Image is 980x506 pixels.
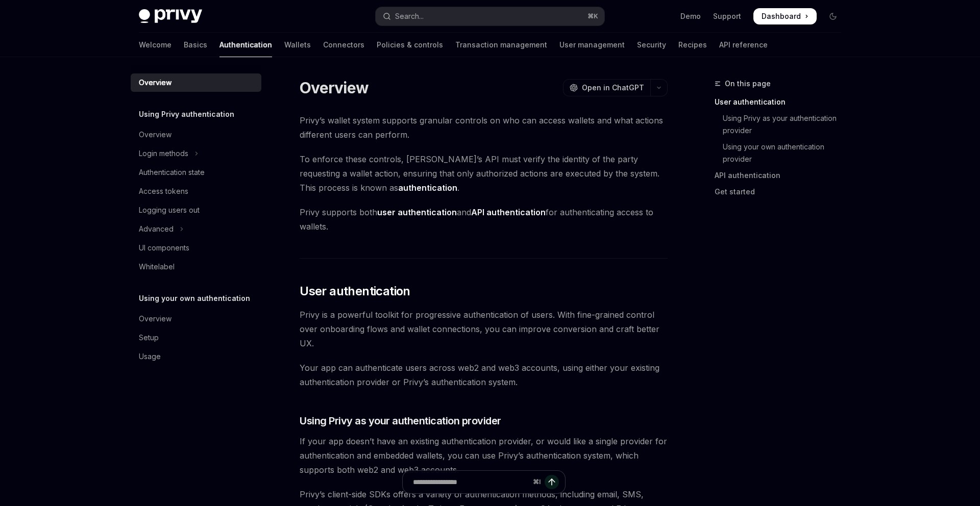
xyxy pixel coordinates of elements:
[323,33,364,57] a: Connectors
[219,33,272,57] a: Authentication
[762,11,801,21] span: Dashboard
[715,184,849,200] a: Get started
[300,79,369,97] h1: Overview
[395,10,424,22] div: Search...
[825,8,841,24] button: Toggle dark mode
[376,7,604,26] button: Open search
[455,33,547,57] a: Transaction management
[587,12,598,20] span: ⌘ K
[300,361,668,389] span: Your app can authenticate users across web2 and web3 accounts, using either your existing authent...
[184,33,207,57] a: Basics
[131,220,261,238] button: Toggle Advanced section
[139,185,188,197] div: Access tokens
[719,33,768,57] a: API reference
[715,110,849,139] a: Using Privy as your authentication provider
[715,139,849,167] a: Using your own authentication provider
[139,332,159,344] div: Setup
[131,125,261,144] a: Overview
[713,11,741,21] a: Support
[563,79,650,96] button: Open in ChatGPT
[131,310,261,328] a: Overview
[300,308,668,350] span: Privy is a powerful toolkit for progressive authentication of users. With fine-grained control ov...
[131,328,261,347] a: Setup
[284,33,311,57] a: Wallets
[753,8,817,24] a: Dashboard
[715,94,849,110] a: User authentication
[131,163,261,182] a: Authentication state
[139,223,174,235] div: Advanced
[582,83,644,93] span: Open in ChatGPT
[139,292,250,305] h5: Using your own authentication
[139,166,205,179] div: Authentication state
[139,33,171,57] a: Welcome
[715,167,849,184] a: API authentication
[139,147,188,160] div: Login methods
[139,204,200,216] div: Logging users out
[139,350,161,363] div: Usage
[398,183,457,193] strong: authentication
[680,11,701,21] a: Demo
[131,73,261,92] a: Overview
[139,242,189,254] div: UI components
[139,77,171,89] div: Overview
[139,129,171,141] div: Overview
[139,313,171,325] div: Overview
[377,33,443,57] a: Policies & controls
[131,144,261,163] button: Toggle Login methods section
[131,239,261,257] a: UI components
[559,33,625,57] a: User management
[678,33,707,57] a: Recipes
[637,33,666,57] a: Security
[300,414,501,428] span: Using Privy as your authentication provider
[300,434,668,477] span: If your app doesn’t have an existing authentication provider, or would like a single provider for...
[139,9,202,23] img: dark logo
[139,261,175,273] div: Whitelabel
[131,201,261,219] a: Logging users out
[545,475,559,489] button: Send message
[131,258,261,276] a: Whitelabel
[413,471,529,493] input: Ask a question...
[725,78,771,90] span: On this page
[300,205,668,234] span: Privy supports both and for authenticating access to wallets.
[471,207,546,217] strong: API authentication
[377,207,457,217] strong: user authentication
[131,347,261,366] a: Usage
[300,113,668,142] span: Privy’s wallet system supports granular controls on who can access wallets and what actions diffe...
[300,283,410,299] span: User authentication
[300,152,668,195] span: To enforce these controls, [PERSON_NAME]’s API must verify the identity of the party requesting a...
[139,108,234,120] h5: Using Privy authentication
[131,182,261,200] a: Access tokens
